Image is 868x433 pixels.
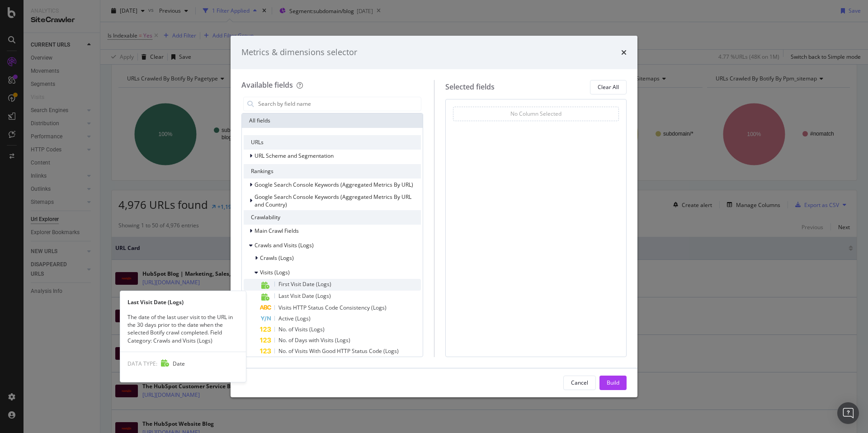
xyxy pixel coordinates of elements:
[257,97,421,111] input: Search by field name
[231,36,637,397] div: modal
[120,298,246,306] div: Last Visit Date (Logs)
[120,313,246,344] div: The date of the last user visit to the URL in the 30 days prior to the date when the selected Bot...
[278,292,331,300] span: Last Visit Date (Logs)
[260,254,294,262] span: Crawls (Logs)
[260,268,290,276] span: Visits (Logs)
[278,315,311,322] span: Active (Logs)
[278,325,325,333] span: No. of Visits (Logs)
[571,379,588,386] div: Cancel
[563,376,596,390] button: Cancel
[598,83,619,91] div: Clear All
[278,347,399,355] span: No. of Visits With Good HTTP Status Code (Logs)
[510,110,561,118] div: No Column Selected
[244,210,421,225] div: Crawlability
[621,47,627,58] div: times
[244,164,421,179] div: Rankings
[255,152,334,160] span: URL Scheme and Segmentation
[244,135,421,150] div: URLs
[607,379,619,386] div: Build
[599,376,627,390] button: Build
[278,280,331,288] span: First Visit Date (Logs)
[255,181,413,188] span: Google Search Console Keywords (Aggregated Metrics By URL)
[837,402,859,424] div: Open Intercom Messenger
[590,80,627,94] button: Clear All
[445,82,495,92] div: Selected fields
[278,336,350,344] span: No. of Days with Visits (Logs)
[278,304,387,311] span: Visits HTTP Status Code Consistency (Logs)
[255,193,411,208] span: Google Search Console Keywords (Aggregated Metrics By URL and Country)
[255,241,314,249] span: Crawls and Visits (Logs)
[255,227,299,235] span: Main Crawl Fields
[241,80,293,90] div: Available fields
[241,47,357,58] div: Metrics & dimensions selector
[242,113,423,128] div: All fields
